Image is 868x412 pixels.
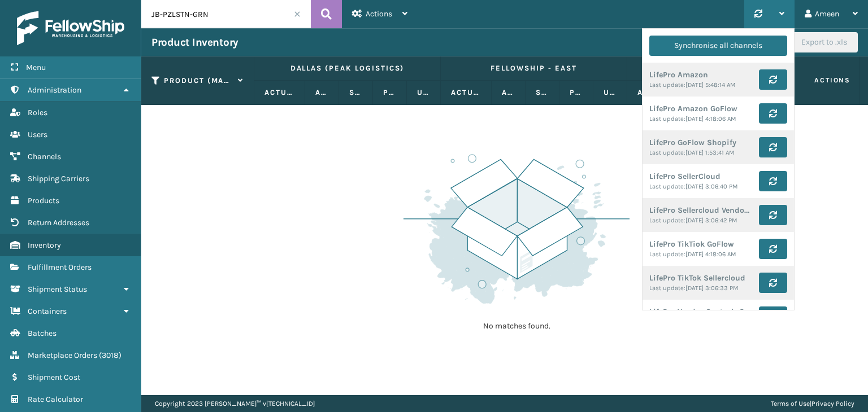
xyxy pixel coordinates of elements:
[637,63,803,73] label: Fellowship - West
[649,138,752,148] div: LifePro GoFlow Shopify
[164,76,232,86] label: Product (MAIN SKU)
[28,85,81,95] span: Administration
[685,81,735,89] span: [DATE] 5:48:14 AM
[604,87,617,98] label: Unallocated
[451,63,617,73] label: Fellowship - East
[349,87,362,98] label: Safety
[99,350,121,360] span: ( 3018 )
[28,108,47,117] span: Roles
[264,63,430,73] label: Dallas (Peak Logistics)
[649,183,685,190] span: Last update:
[771,395,854,412] div: |
[28,218,89,227] span: Return Addresses
[775,32,858,52] button: Export to .xls
[779,71,857,90] span: Actions
[28,196,59,205] span: Products
[811,400,854,407] a: Privacy Policy
[649,81,685,89] span: Last update:
[649,307,752,317] div: LifePro Vendor Central--OLD
[649,115,685,122] span: Last update:
[28,284,87,294] span: Shipment Status
[28,350,97,360] span: Marketplace Orders
[685,284,738,292] span: [DATE] 3:06:33 PM
[366,9,392,19] span: Actions
[28,262,92,272] span: Fulfillment Orders
[685,115,736,122] span: [DATE] 4:18:06 AM
[26,63,46,72] span: Menu
[685,149,734,156] span: [DATE] 1:53:41 AM
[685,217,737,224] span: [DATE] 3:06:42 PM
[536,87,549,98] label: Safety
[28,174,89,183] span: Shipping Carriers
[771,400,810,407] a: Terms of Use
[685,183,737,190] span: [DATE] 3:06:40 PM
[28,240,61,250] span: Inventory
[417,87,430,98] label: Unallocated
[570,87,583,98] label: Pending
[637,87,667,98] label: Actual Quantity
[685,251,736,258] span: [DATE] 4:18:06 AM
[649,239,752,249] div: LifePro TikTiok GoFlow
[502,87,515,98] label: Available
[649,284,685,292] span: Last update:
[28,130,47,139] span: Users
[649,36,787,56] button: Synchronise all channels
[649,273,752,283] div: LifePro TikTok Sellercloud
[649,251,685,258] span: Last update:
[674,36,762,56] div: Synchronise all channels
[17,11,124,45] img: logo
[649,205,752,216] div: LifePro Sellercloud Vendor Central
[28,328,57,338] span: Batches
[649,104,752,114] div: LifePro Amazon GoFlow
[451,87,481,98] label: Actual Quantity
[28,152,61,161] span: Channels
[28,306,67,316] span: Containers
[649,217,685,224] span: Last update:
[28,395,83,404] span: Rate Calculator
[649,149,685,156] span: Last update:
[264,87,294,98] label: Actual Quantity
[649,172,752,182] div: LifePro SellerCloud
[155,395,315,412] p: Copyright 2023 [PERSON_NAME]™ v [TECHNICAL_ID]
[315,87,328,98] label: Available
[383,87,396,98] label: Pending
[28,372,80,382] span: Shipment Cost
[649,70,752,80] div: LifePro Amazon
[151,36,238,49] h3: Product Inventory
